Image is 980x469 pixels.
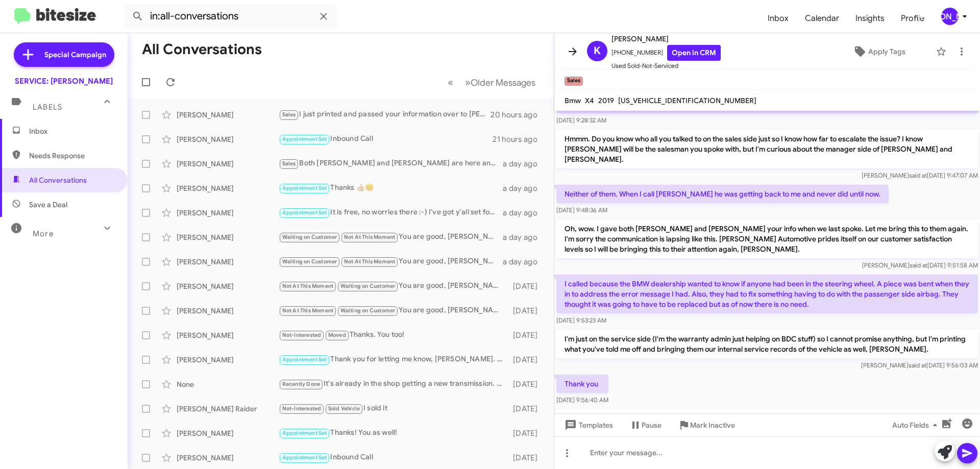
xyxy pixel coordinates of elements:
[556,375,608,393] p: Thank you
[491,110,546,120] div: 20 hours ago
[508,404,546,414] div: [DATE]
[282,185,327,191] span: Appointment Set
[585,96,594,105] span: X4
[177,404,279,414] div: [PERSON_NAME] Raider
[14,42,114,67] a: Special Campaign
[503,208,546,218] div: a day ago
[282,160,296,167] span: Sales
[279,256,503,267] div: You are good, [PERSON_NAME]. I will update your profile. Thank you and have a wonderful day.
[618,96,756,105] span: [US_VEHICLE_IDENTIFICATION_NUMBER]
[910,261,927,269] span: said at
[344,234,396,240] span: Not At This Moment
[556,330,978,358] p: I'm just on the service side (I'm the warranty admin just helping on BDC stuff) so I cannot promi...
[562,416,613,434] span: Templates
[177,306,279,316] div: [PERSON_NAME]
[279,182,503,194] div: Thanks 👍🏼😊
[465,76,471,89] span: »
[328,405,360,412] span: Sold Vehicle
[508,281,546,291] div: [DATE]
[33,103,62,112] span: Labels
[282,111,296,118] span: Sales
[340,307,396,314] span: Waiting on Customer
[503,183,546,193] div: a day ago
[565,77,583,86] small: Sales
[847,4,893,33] a: Insights
[611,61,721,71] span: Used Sold-Not-Serviced
[868,42,905,61] span: Apply Tags
[328,332,346,338] span: Moved
[279,109,491,120] div: I just printed and passed your information over to [PERSON_NAME], he's our General Manager and he...
[503,257,546,267] div: a day ago
[554,416,621,434] button: Templates
[279,158,503,169] div: Both [PERSON_NAME] and [PERSON_NAME] are here and were in the same office when I brought them the...
[556,396,608,404] span: [DATE] 9:56:40 AM
[861,361,978,369] span: [PERSON_NAME] [DATE] 9:56:03 AM
[508,306,546,316] div: [DATE]
[340,283,396,289] span: Waiting on Customer
[642,416,661,434] span: Pause
[508,453,546,463] div: [DATE]
[611,45,721,61] span: [PHONE_NUMBER]
[142,41,262,58] h1: All Conversations
[279,329,508,341] div: Thanks. You too!
[667,45,721,61] a: Open in CRM
[556,185,889,203] p: Neither of them. When I call [PERSON_NAME] he was getting back to me and never did until now.
[442,72,459,93] button: Previous
[279,207,503,218] div: It is free, no worries there :-) I've got y'all set for [DATE], at 11:30 for that first of two fr...
[442,72,542,93] nav: Page navigation example
[282,405,322,412] span: Not-Interested
[29,175,87,185] span: All Conversations
[598,96,614,105] span: 2019
[941,8,959,25] div: [PERSON_NAME]
[797,4,847,33] a: Calendar
[44,50,106,60] span: Special Campaign
[279,231,503,243] div: You are good, [PERSON_NAME]. Just let us know if there is anything we can do for you. Have a wond...
[493,134,546,144] div: 21 hours ago
[556,275,978,313] p: I called because the BMW dealership wanted to know if anyone had been in the steering wheel. A pi...
[611,33,721,45] span: [PERSON_NAME]
[459,72,542,93] button: Next
[862,171,978,179] span: [PERSON_NAME] [DATE] 9:47:07 AM
[503,159,546,169] div: a day ago
[621,416,670,434] button: Pause
[933,8,969,25] button: [PERSON_NAME]
[177,159,279,169] div: [PERSON_NAME]
[282,234,337,240] span: Waiting on Customer
[282,430,327,436] span: Appointment Set
[177,208,279,218] div: [PERSON_NAME]
[282,283,334,289] span: Not At This Moment
[508,355,546,365] div: [DATE]
[556,316,606,324] span: [DATE] 9:53:23 AM
[177,379,279,389] div: None
[909,361,926,369] span: said at
[282,332,322,338] span: Not-Interested
[279,378,508,390] div: It's already in the shop getting a new transmission. Thanks.
[344,258,396,265] span: Not At This Moment
[282,454,327,461] span: Appointment Set
[177,453,279,463] div: [PERSON_NAME]
[279,133,493,145] div: Inbound Call
[124,4,338,29] input: Search
[508,379,546,389] div: [DATE]
[177,355,279,365] div: [PERSON_NAME]
[690,416,735,434] span: Mark Inactive
[909,171,927,179] span: said at
[556,130,978,168] p: Hmmm. Do you know who all you talked to on the sales side just so I know how far to escalate the ...
[282,307,334,314] span: Not At This Moment
[177,232,279,242] div: [PERSON_NAME]
[759,4,797,33] a: Inbox
[893,4,933,33] a: Profile
[670,416,743,434] button: Mark Inactive
[556,206,607,214] span: [DATE] 9:48:36 AM
[282,258,337,265] span: Waiting on Customer
[15,76,113,86] div: SERVICE: [PERSON_NAME]
[508,330,546,340] div: [DATE]
[33,229,54,238] span: More
[282,209,327,216] span: Appointment Set
[862,261,978,269] span: [PERSON_NAME] [DATE] 9:51:58 AM
[556,409,978,438] p: Yes ma'am. My apologizes this is even an issue. Let me take this all over to them now. I believe ...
